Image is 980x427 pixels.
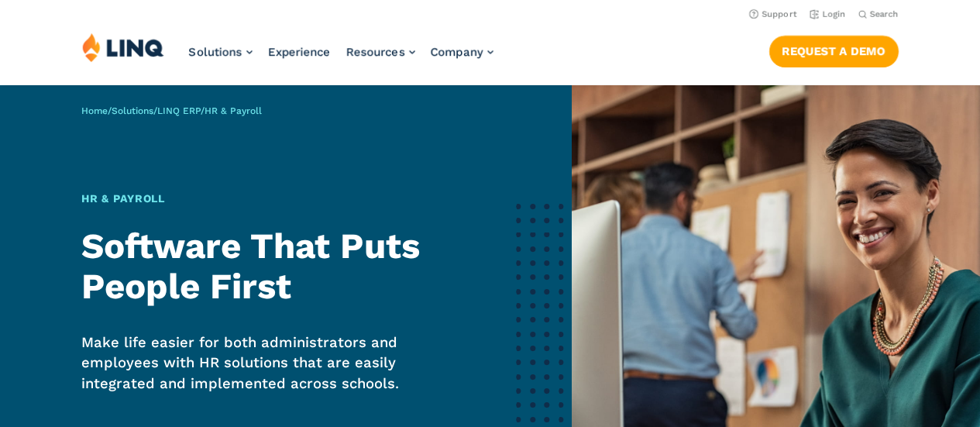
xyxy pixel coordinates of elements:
a: Login [810,9,846,19]
span: Search [870,9,899,19]
span: Resources [346,45,405,59]
nav: Button Navigation [769,33,899,67]
img: LINQ | K‑12 Software [82,33,164,62]
a: Solutions [189,45,253,59]
p: Make life easier for both administrators and employees with HR solutions that are easily integrat... [81,332,467,394]
h1: HR & Payroll [81,191,467,207]
span: HR & Payroll [205,105,262,116]
button: Open Search Bar [858,9,899,20]
a: Solutions [112,105,153,116]
a: Support [749,9,797,19]
a: Experience [268,45,331,59]
a: Request a Demo [769,36,899,67]
nav: Primary Navigation [189,33,493,84]
strong: Software That Puts People First [81,226,420,308]
a: Home [81,105,108,116]
span: Solutions [189,45,242,59]
span: / / / [81,105,262,116]
a: Company [431,45,493,59]
span: Company [431,45,483,59]
a: LINQ ERP [157,105,201,116]
a: Resources [346,45,415,59]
